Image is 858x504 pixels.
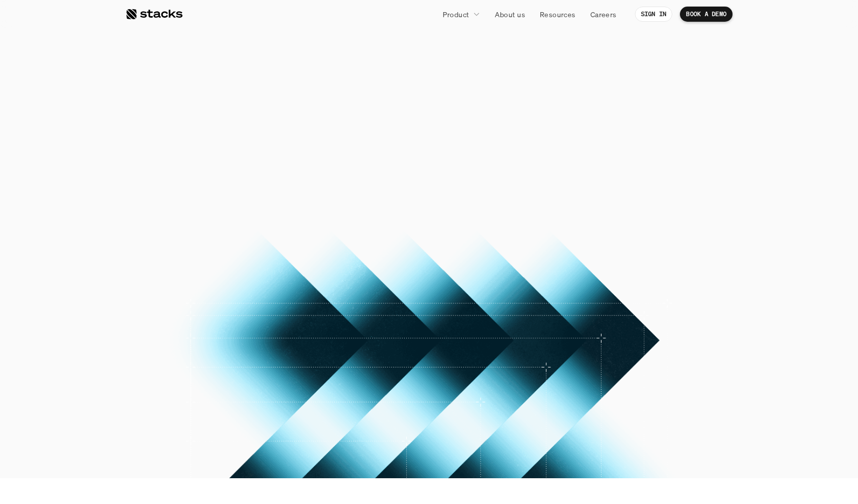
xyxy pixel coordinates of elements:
a: Careers [584,5,623,23]
span: AI-powered [311,81,547,127]
p: About us [495,9,525,20]
p: Let Stacks take over your repetitive accounting tasks. Our AI-native tools reconcile and transact... [290,184,568,231]
p: SIGN IN [641,11,667,18]
span: reconciliations [282,127,576,172]
a: BOOK A DEMO [382,243,475,268]
a: Resources [534,5,582,23]
a: About us [489,5,531,23]
p: BOOK A DEMO [686,11,726,18]
p: Resources [540,9,576,20]
a: BOOK A DEMO [680,7,733,22]
p: Product [443,9,469,20]
p: BOOK A DEMO [400,248,457,263]
a: SIGN IN [635,7,673,22]
p: Careers [590,9,617,20]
